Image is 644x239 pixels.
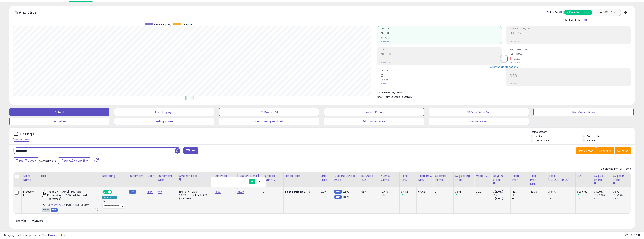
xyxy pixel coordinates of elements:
div: seller snap | | [4,234,65,237]
div: Total Rev. Diff. [418,174,432,182]
button: Selling @ Max [114,118,214,125]
div: Total Rev. [401,174,415,182]
div: Avg Selling Price [455,174,473,182]
a: Terms of Use [32,233,48,237]
small: Avg BB Share. [594,182,596,185]
div: $33.79 [285,190,316,193]
button: Filters [183,147,198,154]
div: 33.72 [613,190,631,193]
div: Title [41,174,99,178]
div: 0 [401,197,416,200]
div: Avg BB Share [594,174,610,182]
h5: Analytics [19,10,44,16]
small: (0%) [493,194,498,197]
b: Listed Price: [285,190,302,193]
a: 4.50 [147,190,153,194]
div: 48.3 [512,190,529,193]
small: (0.75%) [615,194,624,197]
button: Columns [596,147,614,154]
a: 18.00 [215,190,221,194]
small: FBM [129,190,136,194]
div: Retrieving aggregations.. [489,65,519,68]
div: 0% [577,197,592,200]
label: Deactivated [587,135,601,138]
div: Current Buybox Price [334,174,358,182]
span: Compared to: [39,159,57,163]
span: ON [103,190,108,194]
label: Out of Stock [536,139,549,142]
div: 0 [476,197,491,200]
div: Lifecycle Pro [23,190,36,197]
button: Actions [615,147,631,154]
span: Revenue [182,23,192,26]
div: 0.00 [321,190,330,193]
div: 71.64% [548,190,575,193]
div: Clear All Filters [13,138,30,142]
b: [PERSON_NAME] 1500 Duo - Professional UC Wired Headset (Renewed) [47,190,93,202]
button: Save View [576,147,596,154]
div: 7 (100%) [493,190,510,193]
span: OFF [111,190,117,194]
div: 536.67% [577,190,592,193]
div: Preset: [102,200,124,209]
div: 0% [548,197,575,200]
button: BB Price Below Min [429,108,529,116]
div: Num of Comp. [381,174,398,182]
div: 3 [263,190,281,193]
a: Privacy Policy [49,233,65,237]
span: | SKU: [PHONE_NUMBER] [64,204,90,207]
button: Inventory Age [114,108,214,116]
a: 35.99 [237,190,244,194]
span: All listings currently available for purchase on Amazon [42,208,50,212]
button: Last 7 Days [14,157,39,164]
div: 67.42 [401,190,416,193]
h5: Listings [20,132,34,137]
div: FBM: 1 [381,193,397,197]
label: Archived [587,139,597,142]
div: 96% [361,190,376,193]
div: Avg Win Price [613,174,629,182]
div: Ship Price [321,174,331,182]
small: Avg Win Price. [613,182,615,185]
div: 0 [435,197,453,200]
div: 33.71 [455,190,474,193]
a: B08B8YRS4N [49,204,63,207]
div: 2 [435,190,453,193]
div: Cost [147,174,155,178]
p: Listing States: [531,130,635,134]
div: Days In Stock [493,174,509,182]
div: $0.30 min [179,197,210,200]
span: Sep-22 - Sep-28 [64,159,86,162]
div: BB Share 24h. [361,174,378,182]
label: Active [536,135,542,138]
div: Fulfillment Cost [158,174,176,182]
div: Min Price [215,174,234,178]
div: Totals For [547,11,562,14]
span: Show: entries [16,219,43,222]
div: Listed Price [285,174,318,178]
button: Non Competitive [533,108,633,116]
span: Columns [599,149,611,153]
button: Listings With Cost [592,10,620,15]
small: FBM [334,190,342,194]
strong: Copyright [4,233,17,237]
div: 0 [512,197,529,200]
div: 15% for <= $100 [179,190,210,193]
div: Displaying 1 to 1 of 1 items [601,167,631,171]
div: 67.42 [418,190,430,193]
div: [PERSON_NAME] [237,174,260,178]
div: 7 (100%) [493,197,510,200]
small: Amazon Fees. [179,178,181,181]
div: Store Name [23,174,37,182]
div: Velocity [476,174,490,178]
span: 32.99 [343,190,349,193]
div: ASIN: [42,190,98,211]
small: Days In Stock. [493,182,495,185]
div: Amazon AI * [102,196,117,199]
div: 0.29 [476,190,491,193]
div: Ordered Items [435,174,452,182]
div: Include Returns [560,18,591,22]
small: FBM [334,195,342,199]
button: BB Drop in 7d [219,108,319,116]
button: 30 Day Decrease [324,118,424,125]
